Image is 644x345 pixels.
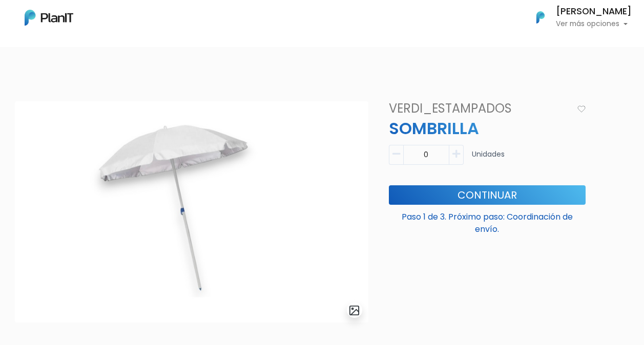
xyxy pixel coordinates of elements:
[383,116,592,141] p: SOMBRILLA
[25,10,73,26] img: PlanIt Logo
[529,6,552,29] img: PlanIt Logo
[523,4,632,31] button: PlanIt Logo [PERSON_NAME] Ver más opciones
[383,101,574,116] h4: VERDI_ESTAMPADOS
[389,207,586,235] p: Paso 1 de 3. Próximo paso: Coordinación de envío.
[556,7,632,16] h6: [PERSON_NAME]
[348,305,360,316] img: gallery-light
[577,105,586,113] img: heart_icon
[15,101,368,322] img: BD93420D-603B-4D67-A59E-6FB358A47D23.jpeg
[389,185,586,205] button: Continuar
[472,149,505,169] p: Unidades
[556,20,632,28] p: Ver más opciones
